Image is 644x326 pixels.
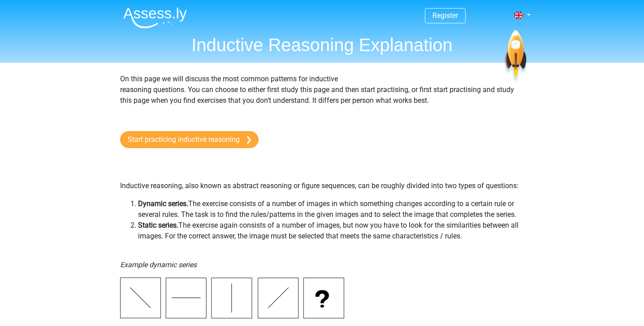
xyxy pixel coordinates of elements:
h1: Inductive Reasoning Explanation [116,34,528,56]
p: Inductive reasoning, also known as abstract reasoning or figure sequences, can be roughly divided... [120,159,524,191]
i: Example dynamic series [120,260,197,269]
img: Assessly [123,7,187,28]
a: Register [432,11,458,20]
a: Start practicing inductive reasoning [120,131,259,148]
img: spaceship.7d73109d6933.svg [503,30,528,83]
b: Static series. [138,221,178,229]
li: The exercise consists of a number of images in which something changes according to a certain rul... [138,198,524,220]
img: arrow-right.e5bd35279c78.svg [247,136,251,144]
li: The exercise again consists of a number of images, but now you have to look for the similarities ... [138,220,524,242]
b: Dynamic series. [138,199,188,208]
p: On this page we will discuss the most common patterns for inductive reasoning questions. You can ... [120,74,524,117]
